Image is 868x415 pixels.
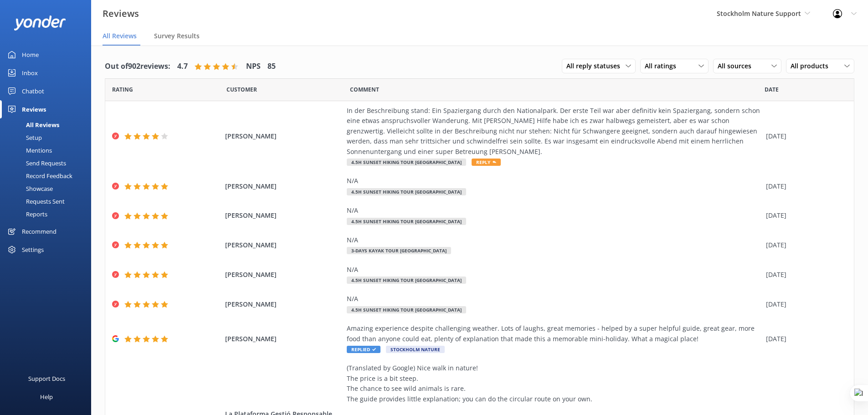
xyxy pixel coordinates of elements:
h4: Out of 902 reviews: [105,61,170,72]
div: Settings [22,241,44,259]
a: Record Feedback [5,169,91,182]
a: Reports [5,208,91,220]
span: [PERSON_NAME] [225,270,343,280]
span: Question [350,85,379,94]
div: Home [22,46,39,64]
a: Send Requests [5,157,91,169]
span: Stockholm Nature Support [717,9,801,18]
div: N/A [347,176,761,186]
span: 4.5h Sunset Hiking Tour [GEOGRAPHIC_DATA] [347,218,466,225]
span: [PERSON_NAME] [225,334,343,344]
div: Requests Sent [5,195,65,208]
h4: 85 [267,61,276,72]
span: [PERSON_NAME] [225,240,343,250]
span: [PERSON_NAME] [225,299,343,309]
span: Date [765,85,779,94]
span: Replied [347,346,380,353]
div: Setup [5,131,42,144]
div: [DATE] [766,131,842,141]
div: Recommend [22,222,56,241]
span: Date [226,85,257,94]
div: Reviews [22,100,46,118]
div: Send Requests [5,157,66,169]
div: N/A [347,205,761,215]
a: Setup [5,131,91,144]
span: [PERSON_NAME] [225,210,343,220]
span: All products [791,61,834,71]
div: N/A [347,294,761,304]
h4: 4.7 [177,61,188,72]
a: Showcase [5,182,91,195]
div: Showcase [5,182,53,195]
span: Survey Results [154,31,200,41]
div: In der Beschreibung stand: Ein Spaziergang durch den Nationalpark. Der erste Teil war aber defini... [347,106,761,157]
span: All reply statuses [566,61,626,71]
div: Mentions [5,144,52,157]
div: Support Docs [28,369,65,388]
div: [DATE] [766,270,842,280]
span: [PERSON_NAME] [225,181,343,191]
h3: Reviews [103,6,139,21]
img: yonder-white-logo.png [14,15,66,31]
a: Mentions [5,144,91,157]
a: All Reviews [5,118,91,131]
span: [PERSON_NAME] [225,131,343,141]
div: [DATE] [766,210,842,220]
div: N/A [347,265,761,275]
div: [DATE] [766,181,842,191]
span: 4.5h Sunset Hiking Tour [GEOGRAPHIC_DATA] [347,188,466,195]
div: Amazing experience despite challenging weather. Lots of laughs, great memories - helped by a supe... [347,323,761,344]
div: Inbox [22,64,38,82]
span: All ratings [645,61,682,71]
div: [DATE] [766,334,842,344]
span: 4.5h Sunset Hiking Tour [GEOGRAPHIC_DATA] [347,277,466,284]
a: Requests Sent [5,195,91,208]
div: Reports [5,208,47,220]
span: All Reviews [103,31,137,41]
span: 3-Days Kayak Tour [GEOGRAPHIC_DATA] [347,247,451,254]
div: Chatbot [22,82,44,100]
span: 4.5h Sunset Hiking Tour [GEOGRAPHIC_DATA] [347,159,466,166]
span: All sources [718,61,757,71]
div: All Reviews [5,118,59,131]
h4: NPS [246,61,261,72]
div: [DATE] [766,299,842,309]
div: Record Feedback [5,169,72,182]
span: Date [112,85,133,94]
span: 4.5h Sunset Hiking Tour [GEOGRAPHIC_DATA] [347,306,466,313]
span: Reply [472,159,501,166]
div: N/A [347,235,761,245]
div: [DATE] [766,240,842,250]
div: Help [40,388,53,406]
span: Stockholm Nature [386,346,445,353]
